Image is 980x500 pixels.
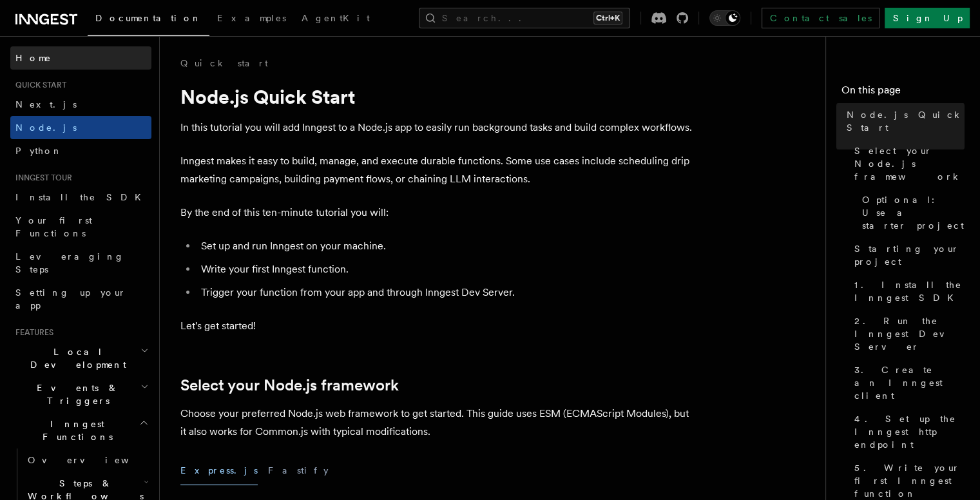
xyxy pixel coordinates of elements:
[10,209,151,245] a: Your first Functions
[180,317,696,335] p: Let's get started!
[593,12,622,24] kbd: Ctrl+K
[197,284,696,302] li: Trigger your function from your app and through Inngest Dev Server.
[88,4,209,36] a: Documentation
[854,278,965,304] span: 1. Install the Inngest SDK
[10,376,151,412] button: Events & Triggers
[180,152,696,188] p: Inngest makes it easy to build, manage, and execute durable functions. Some use cases include sch...
[885,8,970,28] a: Sign Up
[15,146,62,156] span: Python
[15,52,52,64] span: Home
[23,448,151,472] a: Overview
[10,80,66,90] span: Quick start
[857,188,965,237] a: Optional: Use a starter project
[180,204,696,222] p: By the end of this ten-minute tutorial you will:
[10,245,151,281] a: Leveraging Steps
[180,376,399,394] a: Select your Node.js framework
[180,119,696,137] p: In this tutorial you will add Inngest to a Node.js app to easily run background tasks and build c...
[849,309,965,358] a: 2. Run the Inngest Dev Server
[10,116,151,139] a: Node.js
[854,242,965,268] span: Starting your project
[15,251,124,274] span: Leveraging Steps
[180,456,258,485] button: Express.js
[10,381,140,407] span: Events & Triggers
[268,456,329,485] button: Fastify
[15,99,77,110] span: Next.js
[197,237,696,255] li: Set up and run Inngest on your machine.
[849,358,965,407] a: 3. Create an Inngest client
[854,461,965,500] span: 5. Write your first Inngest function
[847,108,965,134] span: Node.js Quick Start
[10,327,53,338] span: Features
[180,85,696,108] h1: Node.js Quick Start
[841,82,965,103] h4: On this page
[841,103,965,139] a: Node.js Quick Start
[302,13,370,23] span: AgentKit
[10,418,139,443] span: Inngest Functions
[95,13,202,23] span: Documentation
[10,139,151,162] a: Python
[862,193,965,232] span: Optional: Use a starter project
[10,173,72,183] span: Inngest tour
[849,237,965,273] a: Starting your project
[10,281,151,317] a: Setting up your app
[217,13,286,23] span: Examples
[849,139,965,188] a: Select your Node.js framework
[28,455,160,465] span: Overview
[15,287,126,311] span: Setting up your app
[849,273,965,309] a: 1. Install the Inngest SDK
[15,192,149,202] span: Install the SDK
[10,93,151,116] a: Next.js
[854,363,965,402] span: 3. Create an Inngest client
[854,144,965,183] span: Select your Node.js framework
[197,260,696,278] li: Write your first Inngest function.
[180,57,268,70] a: Quick start
[10,186,151,209] a: Install the SDK
[209,4,294,35] a: Examples
[419,8,630,28] button: Search...Ctrl+K
[15,122,77,133] span: Node.js
[294,4,378,35] a: AgentKit
[10,340,151,376] button: Local Development
[10,46,151,70] a: Home
[709,10,740,26] button: Toggle dark mode
[10,345,140,371] span: Local Development
[15,215,92,238] span: Your first Functions
[854,412,965,451] span: 4. Set up the Inngest http endpoint
[180,405,696,441] p: Choose your preferred Node.js web framework to get started. This guide uses ESM (ECMAScript Modul...
[10,412,151,448] button: Inngest Functions
[762,8,879,28] a: Contact sales
[854,314,965,353] span: 2. Run the Inngest Dev Server
[849,407,965,456] a: 4. Set up the Inngest http endpoint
